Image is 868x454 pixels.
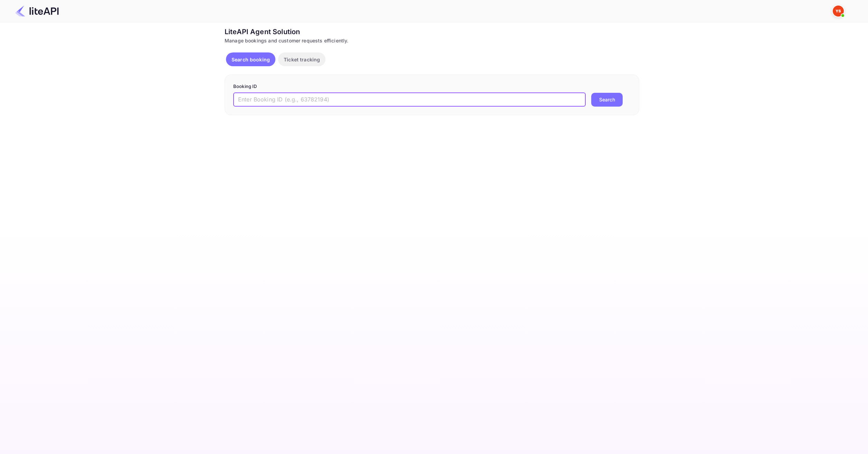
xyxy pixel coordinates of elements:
[591,93,623,107] button: Search
[225,37,639,44] div: Manage bookings and customer requests efficiently.
[15,6,59,17] img: LiteAPI Logo
[833,6,844,17] img: Yandex Support
[284,56,320,63] p: Ticket tracking
[233,83,631,90] p: Booking ID
[225,27,639,37] div: LiteAPI Agent Solution
[233,93,586,107] input: Enter Booking ID (e.g., 63782194)
[232,56,270,63] p: Search booking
